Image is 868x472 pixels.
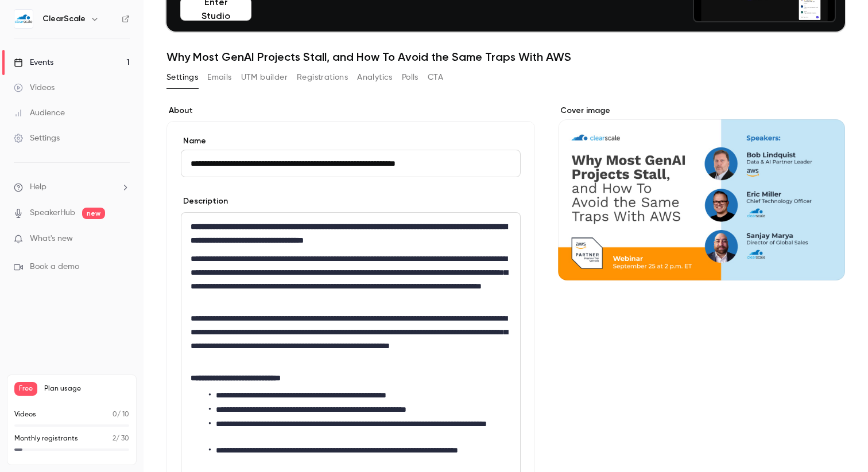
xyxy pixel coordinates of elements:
span: new [82,208,105,219]
p: / 30 [113,434,129,444]
h6: ClearScale [42,13,86,25]
div: Videos [14,82,55,93]
p: Videos [14,409,36,420]
button: CTA [428,68,443,87]
h1: Why Most GenAI Projects Stall, and How To Avoid the Same Traps With AWS [166,50,845,64]
label: Description [181,196,228,207]
button: Analytics [357,68,393,87]
button: Polls [402,68,418,87]
div: Events [14,57,53,68]
button: Registrations [297,68,348,87]
span: Help [30,181,46,193]
li: help-dropdown-opener [14,181,130,193]
button: UTM builder [241,68,288,87]
span: Plan usage [44,384,129,393]
section: Cover image [558,105,845,280]
div: Audience [14,107,65,119]
button: Emails [207,68,231,87]
p: Monthly registrants [14,434,78,444]
span: Book a demo [30,261,79,273]
span: What's new [30,233,73,245]
img: ClearScale [14,10,33,28]
span: Free [14,382,37,396]
p: / 10 [113,409,129,420]
label: About [166,105,535,116]
label: Name [181,135,521,147]
label: Cover image [558,105,845,116]
div: Settings [14,132,60,144]
button: Settings [166,68,198,87]
a: SpeakerHub [30,207,75,219]
span: 0 [113,411,117,418]
span: 2 [113,435,116,442]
